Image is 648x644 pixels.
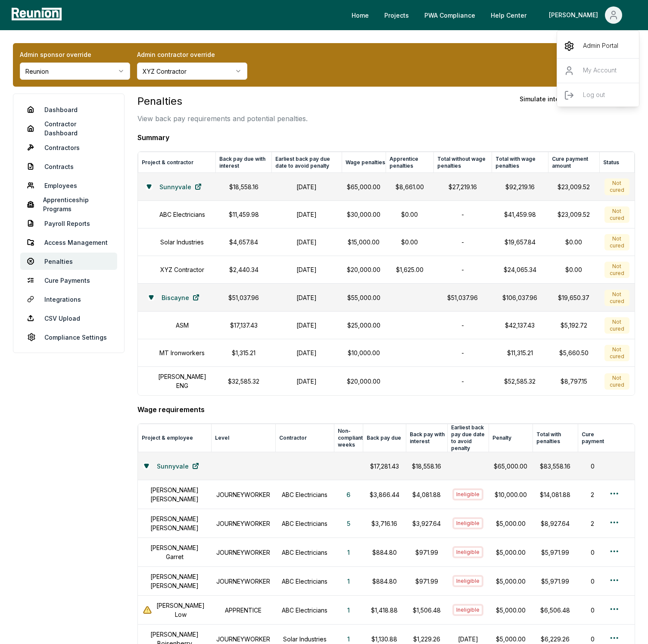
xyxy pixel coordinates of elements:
[137,94,308,109] h3: Penalties
[347,265,380,274] p: $20,000.00
[578,424,607,452] th: Cure payments
[554,321,595,330] div: $5,192.72
[433,256,492,284] td: -
[368,462,401,471] p: $17,281.43
[433,339,492,367] td: -
[452,604,483,616] div: Ineligible
[138,152,215,173] th: Project & contractor
[386,152,433,173] th: Apprentice penalties
[155,289,206,306] a: Biscayne
[604,317,629,334] div: Not cured
[216,548,270,557] h1: JOURNEYWORKER
[452,517,483,529] button: Ineligible
[340,515,357,532] button: 5
[538,462,573,471] p: $83,558.16
[583,606,602,615] div: 0
[221,210,266,219] p: $11,459.98
[277,348,336,357] h1: [DATE]
[216,152,271,173] th: Back pay due with interest
[368,635,401,644] p: $1,130.88
[368,519,401,528] p: $3,716.16
[221,238,266,247] p: $4,657.84
[554,293,595,302] div: $19,650.37
[20,309,117,327] a: CSV Upload
[554,238,595,247] div: $0.00
[583,548,602,557] div: 0
[280,519,329,528] h1: ABC Electricians
[137,113,308,124] p: View back pay requirements and potential penalties.
[583,519,602,528] div: 2
[20,50,130,59] label: Admin sponsor override
[216,519,270,528] h1: JOURNEYWORKER
[143,485,206,503] h1: [PERSON_NAME] [PERSON_NAME]
[554,265,595,274] div: $0.00
[583,66,617,76] p: My Account
[368,548,401,557] p: $884.80
[271,152,342,173] th: Earliest back pay due date to avoid penalty
[143,514,206,532] h1: [PERSON_NAME] [PERSON_NAME]
[159,348,205,357] h1: MT Ironworkers
[604,178,629,195] div: Not cured
[494,462,527,471] p: $65,000.00
[277,321,336,330] h1: [DATE]
[494,606,527,615] p: $5,000.00
[549,6,601,24] div: [PERSON_NAME]
[411,490,442,499] p: $4,081.88
[604,290,629,306] div: Not cured
[20,158,117,175] a: Contracts
[391,210,428,219] p: $0.00
[20,139,117,156] a: Contractors
[20,234,117,251] a: Access Management
[411,577,442,586] p: $971.99
[280,548,329,557] h1: ABC Electricians
[554,182,595,191] div: $23,009.52
[368,577,401,586] p: $884.80
[433,367,492,396] td: -
[347,377,380,386] p: $20,000.00
[391,238,428,247] p: $0.00
[439,182,486,191] p: $27,219.16
[20,196,117,213] a: Apprenticeship Programs
[452,575,483,587] button: Ineligible
[347,348,380,357] p: $10,000.00
[433,152,492,173] th: Total without wage penalties
[604,262,629,278] div: Not cured
[277,265,336,274] h1: [DATE]
[340,544,357,561] button: 1
[347,210,380,219] p: $30,000.00
[583,490,602,499] div: 2
[160,265,204,274] h1: XYZ Contractor
[391,182,428,191] p: $8,661.00
[277,238,336,247] h1: [DATE]
[497,293,543,302] p: $106,037.96
[604,345,629,361] div: Not cured
[143,543,206,561] h1: [PERSON_NAME] Garret
[277,377,336,386] h1: [DATE]
[277,210,336,219] h1: [DATE]
[221,265,266,274] p: $2,440.34
[447,424,489,452] th: Earliest back pay due date to avoid penalty
[417,6,482,24] a: PWA Compliance
[221,293,266,302] p: $51,037.96
[280,577,329,586] h1: ABC Electricians
[137,404,635,415] h4: Wage requirements
[583,635,602,644] div: 0
[484,6,533,24] a: Help Center
[334,424,363,452] th: Non-compliant weeks
[494,635,527,644] p: $5,000.00
[363,424,406,452] th: Back pay due
[583,41,618,51] p: Admin Portal
[347,321,380,330] p: $25,000.00
[211,424,275,452] th: Level
[533,424,578,452] th: Total with penalties
[155,601,206,619] h1: [PERSON_NAME] Low
[150,457,206,475] a: Sunnyvale
[489,424,533,452] th: Penalty
[452,546,483,558] button: Ineligible
[275,424,334,452] th: Contractor
[143,572,206,590] h1: [PERSON_NAME] [PERSON_NAME]
[433,312,492,339] td: -
[411,519,442,528] p: $3,927.64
